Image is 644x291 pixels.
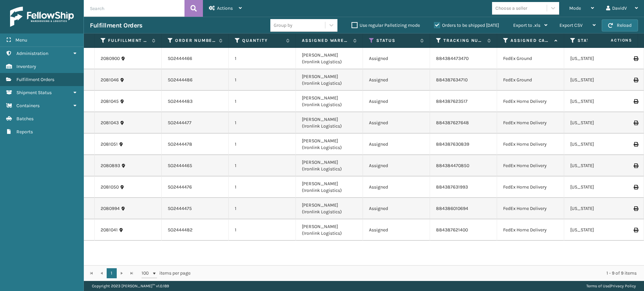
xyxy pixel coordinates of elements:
[142,270,152,277] span: 100
[16,90,52,95] span: Shipment Status
[101,205,120,212] a: 2080994
[107,268,117,278] a: 1
[162,219,229,241] td: SO2444482
[497,69,564,91] td: FedEx Ground
[162,155,229,176] td: SO2444465
[296,48,363,69] td: [PERSON_NAME] (Ironlink Logistics)
[497,134,564,155] td: FedEx Home Delivery
[436,184,468,190] a: 884387631993
[229,69,296,91] td: 1
[436,227,468,233] a: 884387621400
[16,51,48,56] span: Administration
[564,176,631,198] td: [US_STATE]
[634,56,638,61] i: Print Label
[434,22,499,28] label: Orders to be shipped [DATE]
[436,56,469,61] a: 884384473470
[16,77,54,82] span: Fulfillment Orders
[296,91,363,112] td: [PERSON_NAME] (Ironlink Logistics)
[217,5,233,11] span: Actions
[242,38,283,44] label: Quantity
[559,22,583,28] span: Export CSV
[363,176,430,198] td: Assigned
[363,112,430,134] td: Assigned
[162,134,229,155] td: SO2444478
[16,64,36,69] span: Inventory
[296,112,363,134] td: [PERSON_NAME] (Ironlink Logistics)
[101,98,119,105] a: 2081045
[162,112,229,134] td: SO2444477
[229,219,296,241] td: 1
[564,112,631,134] td: [US_STATE]
[363,219,430,241] td: Assigned
[142,268,191,278] span: items per page
[363,198,430,219] td: Assigned
[162,48,229,69] td: SO2444466
[634,163,638,168] i: Print Label
[229,112,296,134] td: 1
[229,155,296,176] td: 1
[497,219,564,241] td: FedEx Home Delivery
[101,55,120,62] a: 2080900
[92,281,169,291] p: Copyright 2023 [PERSON_NAME]™ v 1.0.189
[511,38,551,44] label: Assigned Carrier Service
[497,91,564,112] td: FedEx Home Delivery
[586,281,636,291] div: |
[634,78,638,82] i: Print Label
[436,206,468,211] a: 884386010694
[296,134,363,155] td: [PERSON_NAME] (Ironlink Logistics)
[564,134,631,155] td: [US_STATE]
[108,38,149,44] label: Fulfillment Order Id
[162,69,229,91] td: SO2444486
[101,77,119,83] a: 2081046
[569,5,581,11] span: Mode
[162,176,229,198] td: SO2444476
[363,91,430,112] td: Assigned
[15,37,27,43] span: Menu
[296,219,363,241] td: [PERSON_NAME] (Ironlink Logistics)
[586,284,609,288] a: Terms of Use
[634,206,638,211] i: Print Label
[634,142,638,147] i: Print Label
[564,48,631,69] td: [US_STATE]
[16,103,40,108] span: Containers
[363,134,430,155] td: Assigned
[376,38,417,44] label: Status
[497,176,564,198] td: FedEx Home Delivery
[296,69,363,91] td: [PERSON_NAME] (Ironlink Logistics)
[495,5,527,12] div: Choose a seller
[274,22,292,29] div: Group by
[497,198,564,219] td: FedEx Home Delivery
[564,91,631,112] td: [US_STATE]
[443,38,484,44] label: Tracking Number
[634,99,638,104] i: Print Label
[497,155,564,176] td: FedEx Home Delivery
[634,121,638,125] i: Print Label
[162,91,229,112] td: SO2444483
[590,35,636,46] span: Actions
[436,141,469,147] a: 884387630839
[610,284,636,288] a: Privacy Policy
[497,48,564,69] td: FedEx Ground
[564,155,631,176] td: [US_STATE]
[578,38,618,44] label: State
[101,141,118,148] a: 2081051
[16,116,34,122] span: Batches
[564,219,631,241] td: [US_STATE]
[634,228,638,232] i: Print Label
[363,48,430,69] td: Assigned
[302,38,350,44] label: Assigned Warehouse
[296,176,363,198] td: [PERSON_NAME] (Ironlink Logistics)
[513,22,540,28] span: Export to .xls
[101,162,120,169] a: 2080893
[436,120,469,126] a: 884387627648
[10,7,74,27] img: logo
[175,38,216,44] label: Order Number
[101,184,119,191] a: 2081050
[296,155,363,176] td: [PERSON_NAME] (Ironlink Logistics)
[497,112,564,134] td: FedEx Home Delivery
[200,270,637,277] div: 1 - 9 of 9 items
[229,48,296,69] td: 1
[90,21,142,29] h3: Fulfillment Orders
[229,91,296,112] td: 1
[16,129,33,135] span: Reports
